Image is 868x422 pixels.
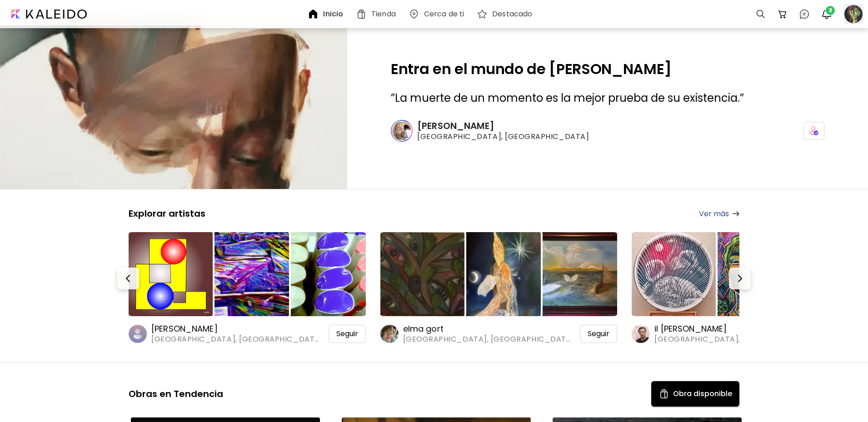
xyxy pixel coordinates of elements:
[329,325,366,343] div: Seguir
[821,9,832,20] img: bellIcon
[699,208,739,219] a: Ver más
[588,329,609,338] span: Seguir
[336,329,358,338] span: Seguir
[733,211,739,216] img: arrow-right
[654,334,825,344] span: [GEOGRAPHIC_DATA], [GEOGRAPHIC_DATA]
[799,9,810,20] img: chatIcon
[409,9,468,20] a: Cerca de ti
[403,334,574,344] span: [GEOGRAPHIC_DATA], [GEOGRAPHIC_DATA]
[117,268,139,289] button: Prev-button
[323,10,343,18] h6: Inicio
[308,9,347,20] a: Inicio
[123,273,134,284] img: Prev-button
[129,232,213,316] img: https://cdn.kaleido.art/CDN/Artwork/175597/Thumbnail/large.webp?updated=778264
[391,91,824,105] h3: ” ”
[477,9,536,20] a: Destacado
[380,230,618,344] a: https://cdn.kaleido.art/CDN/Artwork/175868/Thumbnail/large.webp?updated=779473https://cdn.kaleido...
[151,323,322,334] h6: [PERSON_NAME]
[729,268,751,289] button: Next-button
[492,10,532,18] h6: Destacado
[371,10,396,18] h6: Tienda
[777,9,788,20] img: cart
[380,232,464,316] img: https://cdn.kaleido.art/CDN/Artwork/175868/Thumbnail/large.webp?updated=779473
[129,208,205,219] h5: Explorar artistas
[356,9,399,20] a: Tienda
[417,120,604,132] h6: [PERSON_NAME]
[281,232,365,316] img: https://cdn.kaleido.art/CDN/Artwork/173711/Thumbnail/medium.webp?updated=770582
[658,388,669,399] img: Available Art
[819,6,834,22] button: bellIcon3
[654,323,825,334] h6: il [PERSON_NAME]
[826,6,835,15] span: 3
[129,388,223,400] h5: Obras en Tendencia
[403,323,574,334] h6: elma gort
[457,232,541,316] img: https://cdn.kaleido.art/CDN/Artwork/175874/Thumbnail/medium.webp?updated=779508
[424,10,464,18] h6: Cerca de ti
[809,126,818,135] img: icon
[580,325,617,343] div: Seguir
[395,90,740,105] span: La muerte de un momento es la mejor prueba de su existencia.
[391,120,824,142] a: [PERSON_NAME][GEOGRAPHIC_DATA], [GEOGRAPHIC_DATA]icon
[205,232,289,316] img: https://cdn.kaleido.art/CDN/Artwork/175391/Thumbnail/medium.webp?updated=777384
[673,388,732,399] h5: Obra disponible
[651,381,739,407] button: Available ArtObra disponible
[151,334,322,344] span: [GEOGRAPHIC_DATA], [GEOGRAPHIC_DATA]
[391,62,824,76] h2: Entra en el mundo de [PERSON_NAME]
[417,132,604,142] span: [GEOGRAPHIC_DATA], [GEOGRAPHIC_DATA]
[734,273,745,284] img: Next-button
[632,232,716,316] img: https://cdn.kaleido.art/CDN/Artwork/1488/Thumbnail/large.webp?updated=7000
[533,232,617,316] img: https://cdn.kaleido.art/CDN/Artwork/175865/Thumbnail/medium.webp?updated=779457
[129,230,366,344] a: https://cdn.kaleido.art/CDN/Artwork/175597/Thumbnail/large.webp?updated=778264https://cdn.kaleido...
